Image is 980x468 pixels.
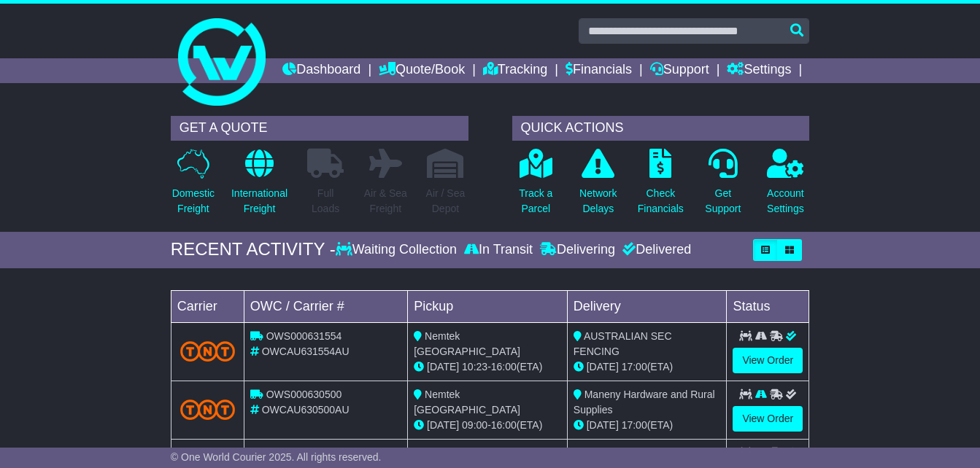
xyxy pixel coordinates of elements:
[637,148,684,225] a: CheckFinancials
[231,148,288,225] a: InternationalFreight
[622,361,647,373] span: 17:00
[414,359,561,375] div: - (ETA)
[579,186,617,217] p: Network Delays
[414,389,520,416] span: Nemtek [GEOGRAPHIC_DATA]
[574,359,721,375] div: (ETA)
[566,58,632,83] a: Financials
[574,389,715,416] span: Maneny Hardware and Rural Supplies
[171,148,215,225] a: DomesticFreight
[518,148,553,225] a: Track aParcel
[727,290,809,322] td: Status
[364,186,407,217] p: Air & Sea Freight
[414,330,520,357] span: Nemtek [GEOGRAPHIC_DATA]
[172,186,215,217] p: Domestic Freight
[414,418,561,433] div: - (ETA)
[266,447,342,459] span: OWS000630403
[587,419,619,431] span: [DATE]
[733,406,803,432] a: View Order
[266,389,342,400] span: OWS000630500
[171,290,244,322] td: Carrier
[282,58,360,83] a: Dashboard
[483,58,547,83] a: Tracking
[491,419,517,431] span: 16:00
[426,186,466,217] p: Air / Sea Depot
[767,186,804,217] p: Account Settings
[462,361,487,373] span: 10:23
[336,242,460,258] div: Waiting Collection
[171,116,468,141] div: GET A QUOTE
[512,116,810,141] div: QUICK ACTIONS
[244,290,407,322] td: OWC / Carrier #
[733,348,803,373] a: View Order
[579,148,617,225] a: NetworkDelays
[650,58,709,83] a: Support
[460,242,536,258] div: In Transit
[705,186,741,217] p: Get Support
[638,186,684,217] p: Check Financials
[231,186,288,217] p: International Freight
[462,419,487,431] span: 09:00
[727,58,791,83] a: Settings
[491,361,517,373] span: 16:00
[171,451,382,463] span: © One World Courier 2025. All rights reserved.
[622,419,647,431] span: 17:00
[766,148,805,225] a: AccountSettings
[567,290,727,322] td: Delivery
[574,418,721,433] div: (ETA)
[180,399,235,419] img: TNT_Domestic.png
[619,242,691,258] div: Delivered
[307,186,344,217] p: Full Loads
[574,330,672,357] span: AUSTRALIAN SEC FENCING
[262,404,350,416] span: OWCAU630500AU
[408,290,568,322] td: Pickup
[171,239,336,260] div: RECENT ACTIVITY -
[427,361,459,373] span: [DATE]
[266,330,342,342] span: OWS000631554
[427,419,459,431] span: [DATE]
[519,186,552,217] p: Track a Parcel
[587,361,619,373] span: [DATE]
[536,242,619,258] div: Delivering
[704,148,741,225] a: GetSupport
[379,58,465,83] a: Quote/Book
[180,341,235,361] img: TNT_Domestic.png
[262,346,350,357] span: OWCAU631554AU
